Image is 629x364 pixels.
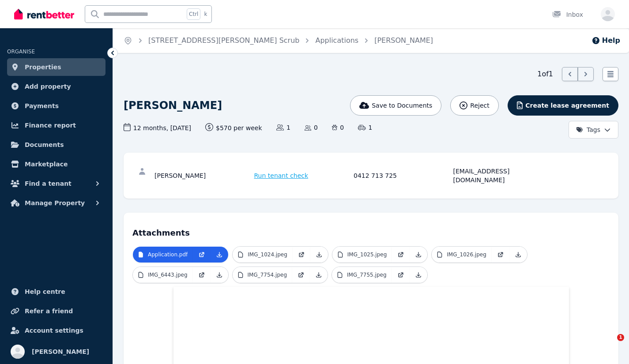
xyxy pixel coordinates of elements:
a: Finance report [7,116,105,134]
a: Applications [315,36,358,45]
a: Application.pdf [133,247,193,263]
span: Marketplace [25,159,68,169]
a: IMG_7755.jpeg [332,267,392,283]
nav: Breadcrumb [113,28,444,53]
span: Payments [25,101,59,111]
span: Refer a friend [25,306,73,316]
h4: Attachments [132,221,610,239]
span: 1 [617,334,624,341]
span: Run tenant check [254,171,309,180]
iframe: Intercom live chat [599,334,620,355]
p: IMG_7754.jpeg [248,271,287,278]
a: Open in new Tab [292,267,310,283]
a: IMG_1025.jpeg [332,247,392,263]
a: Open in new Tab [293,247,310,263]
p: Application.pdf [148,251,188,258]
a: Marketplace [7,155,105,173]
button: Save to Documents [350,95,442,116]
p: IMG_1026.jpeg [447,251,486,258]
a: Open in new Tab [492,247,509,263]
span: $570 per week [205,123,262,132]
img: RentBetter [14,8,74,21]
div: Inbox [552,10,583,19]
button: Reject [450,95,498,116]
span: 0 [332,123,344,132]
a: Download Attachment [211,247,228,263]
a: Open in new Tab [392,247,410,263]
a: Download Attachment [509,247,527,263]
a: Open in new Tab [193,247,211,263]
span: Tags [576,125,600,134]
span: 0 [305,123,318,132]
span: Save to Documents [372,101,432,110]
span: Find a tenant [25,178,72,189]
a: Properties [7,58,105,76]
div: [EMAIL_ADDRESS][DOMAIN_NAME] [453,167,550,184]
a: IMG_6443.jpeg [133,267,193,283]
span: k [204,11,207,18]
span: Documents [25,139,64,150]
p: IMG_6443.jpeg [148,271,188,278]
button: Create lease agreement [508,95,618,116]
p: IMG_1024.jpeg [248,251,287,258]
a: Help centre [7,283,105,300]
span: Manage Property [25,198,85,208]
a: Refer a friend [7,302,105,320]
a: Open in new Tab [392,267,410,283]
span: 1 [276,123,290,132]
span: 1 of 1 [537,69,553,79]
span: Finance report [25,120,76,131]
a: Download Attachment [310,247,328,263]
a: IMG_7754.jpeg [233,267,293,283]
a: [STREET_ADDRESS][PERSON_NAME] Scrub [148,36,299,45]
a: IMG_1026.jpeg [432,247,492,263]
span: 1 [358,123,372,132]
span: [PERSON_NAME] [32,346,89,357]
div: 0412 713 725 [354,167,451,184]
div: [PERSON_NAME] [154,167,252,184]
a: Open in new Tab [193,267,211,283]
button: Manage Property [7,194,105,212]
span: Account settings [25,325,83,336]
span: Add property [25,81,71,92]
a: Account settings [7,322,105,339]
a: IMG_1024.jpeg [233,247,293,263]
a: Download Attachment [410,247,427,263]
a: [PERSON_NAME] [374,36,433,45]
p: IMG_1025.jpeg [347,251,387,258]
a: Download Attachment [310,267,328,283]
span: Ctrl [187,8,200,20]
span: Reject [470,101,489,110]
button: Find a tenant [7,175,105,192]
span: ORGANISE [7,49,35,55]
span: Help centre [25,286,65,297]
a: Download Attachment [410,267,427,283]
span: Create lease agreement [525,101,609,110]
button: Tags [569,121,618,139]
button: Help [591,35,620,46]
span: Properties [25,62,61,72]
p: IMG_7755.jpeg [347,271,387,278]
a: Documents [7,136,105,154]
a: Add property [7,78,105,95]
a: Download Attachment [211,267,228,283]
a: Payments [7,97,105,115]
h1: [PERSON_NAME] [124,98,222,113]
span: 12 months , [DATE] [124,123,191,132]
